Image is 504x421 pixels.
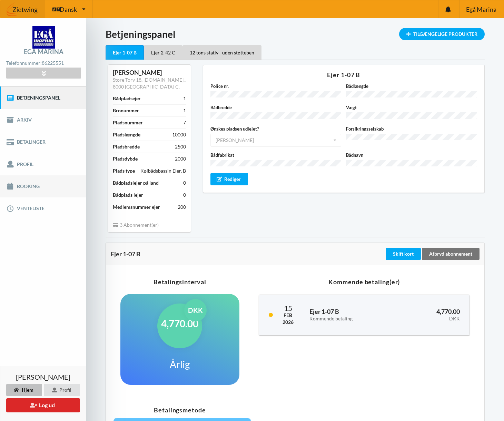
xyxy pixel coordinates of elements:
div: DKK [399,316,460,322]
div: DKK [184,299,207,321]
div: 2026 [283,319,294,326]
div: Pladsdybde [113,155,138,162]
div: Tilgængelige Produkter [399,28,485,40]
label: Police nr. [210,83,342,90]
div: 12 tons stativ - uden støtteben [182,45,261,60]
h1: Betjeningspanel [106,28,485,40]
div: Ejer 1-07 B [210,72,477,78]
div: Ejer 2-42 C [144,45,182,60]
div: 2000 [175,155,186,162]
div: 15 [283,305,294,312]
span: [PERSON_NAME] [16,373,70,380]
label: Bådnavn [346,152,477,158]
div: Ejer 1-07 B [111,250,384,257]
div: 7 [183,119,186,126]
a: Store Torv 18, [DOMAIN_NAME]., 8000 [GEOGRAPHIC_DATA] C. [113,77,186,90]
button: Log ud [6,398,80,412]
div: Bådplads lejer [113,192,143,198]
h1: 4,770.00 [161,317,198,330]
div: Telefonnummer: [6,59,81,68]
div: 1 [183,107,186,114]
h1: Årlig [170,358,190,370]
div: Kommende betaling(er) [259,279,470,285]
label: Bådbredde [210,104,342,111]
label: Bådfabrikat [210,152,342,158]
h3: 4,770.00 [399,308,460,321]
div: Bronummer [113,107,139,114]
div: Feb [283,312,294,319]
span: Egå Marina [466,6,496,12]
div: 10000 [172,131,186,138]
div: Hjem [6,384,42,396]
label: Ønskes pladsen udlejet? [210,125,342,132]
div: Betalingsmetode [116,407,244,413]
div: 2500 [175,143,186,150]
span: Dansk [60,6,77,12]
div: Kommende betaling [309,316,390,322]
h3: Ejer 1-07 B [309,308,390,321]
div: 0 [183,179,186,186]
div: 200 [178,204,186,210]
div: Ejer 1-07 B [106,45,144,60]
div: Profil [44,384,80,396]
label: Vægt [346,104,477,111]
div: Medlemsnummer ejer [113,204,160,210]
div: Skift kort [386,248,421,260]
div: 1 [183,95,186,102]
div: Betalingsinterval [120,279,239,285]
label: Forsikringsselskab [346,125,477,132]
div: Rediger [210,173,248,185]
div: 0 [183,192,186,198]
img: logo [32,26,55,49]
div: Kølbådsbassin Ejer, B [140,167,186,174]
div: [PERSON_NAME] [113,69,186,76]
div: Bådpladslejer på land [113,179,159,186]
strong: 86225551 [42,60,64,66]
label: Bådlængde [346,83,477,90]
div: Plads type [113,167,135,174]
div: Bådpladsejer [113,95,141,102]
div: Egå Marina [24,49,63,55]
div: Pladsbredde [113,143,140,150]
div: Pladsnummer [113,119,143,126]
div: Afbryd abonnement [422,248,480,260]
div: Pladslængde [113,131,140,138]
span: 3 Abonnement(er) [113,222,159,228]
